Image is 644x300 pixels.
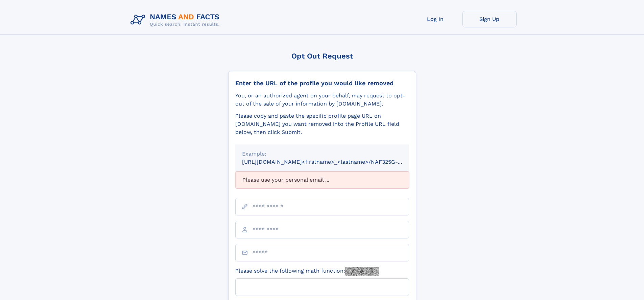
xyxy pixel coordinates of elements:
label: Please solve the following math function: [235,267,379,276]
a: Sign Up [462,11,517,27]
img: Logo Names and Facts [128,11,225,29]
div: Enter the URL of the profile you would like removed [235,79,409,87]
div: Example: [242,150,402,158]
div: You, or an authorized agent on your behalf, may request to opt-out of the sale of your informatio... [235,92,409,108]
div: Opt Out Request [228,52,416,60]
div: Please use your personal email ... [235,171,409,188]
a: Log In [408,11,462,27]
small: [URL][DOMAIN_NAME]<firstname>_<lastname>/NAF325G-xxxxxxxx [242,159,422,165]
div: Please copy and paste the specific profile page URL on [DOMAIN_NAME] you want removed into the Pr... [235,112,409,136]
